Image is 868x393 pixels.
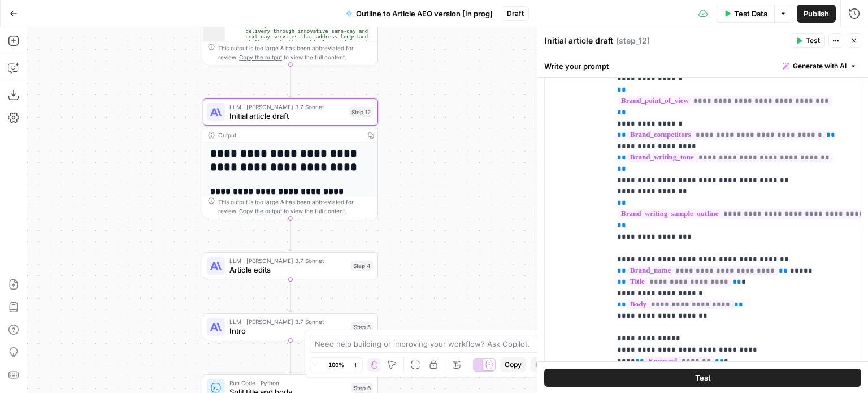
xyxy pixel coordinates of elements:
[203,252,378,279] div: LLM · [PERSON_NAME] 3.7 SonnetArticle editsStep 4
[239,54,282,61] span: Copy the output
[229,110,345,122] span: Initial article draft
[500,357,526,372] button: Copy
[229,317,347,326] span: LLM · [PERSON_NAME] 3.7 Sonnet
[349,107,373,117] div: Step 12
[351,261,373,271] div: Step 4
[806,36,820,46] span: Test
[793,61,847,71] span: Generate with AI
[289,64,292,97] g: Edge from step_16 to step_12
[351,383,373,393] div: Step 6
[791,33,825,48] button: Test
[289,218,292,251] g: Edge from step_12 to step_4
[537,54,868,77] div: Write your prompt
[239,208,282,214] span: Copy the output
[218,197,373,215] div: This output is too large & has been abbreviated for review. to view the full content.
[339,5,500,23] button: Outline to Article AEO version [In prog]
[695,372,711,383] span: Test
[351,322,373,332] div: Step 5
[734,8,767,19] span: Test Data
[778,59,861,74] button: Generate with AI
[507,8,524,19] span: Draft
[616,35,650,46] span: ( step_12 )
[229,264,346,275] span: Article edits
[505,360,522,370] span: Copy
[229,325,347,336] span: Intro
[717,5,774,23] button: Test Data
[356,8,493,19] span: Outline to Article AEO version [In prog]
[229,378,347,387] span: Run Code · Python
[229,256,346,265] span: LLM · [PERSON_NAME] 3.7 Sonnet
[218,44,373,62] div: This output is too large & has been abbreviated for review. to view the full content.
[545,35,613,46] textarea: Initial article draft
[804,8,829,19] span: Publish
[328,360,344,369] span: 100%
[289,279,292,312] g: Edge from step_4 to step_5
[218,131,361,140] div: Output
[203,313,378,340] div: LLM · [PERSON_NAME] 3.7 SonnetIntroStep 5
[289,340,292,373] g: Edge from step_5 to step_6
[544,368,861,386] button: Test
[229,102,345,111] span: LLM · [PERSON_NAME] 3.7 Sonnet
[531,357,558,372] button: Paste
[797,5,836,23] button: Publish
